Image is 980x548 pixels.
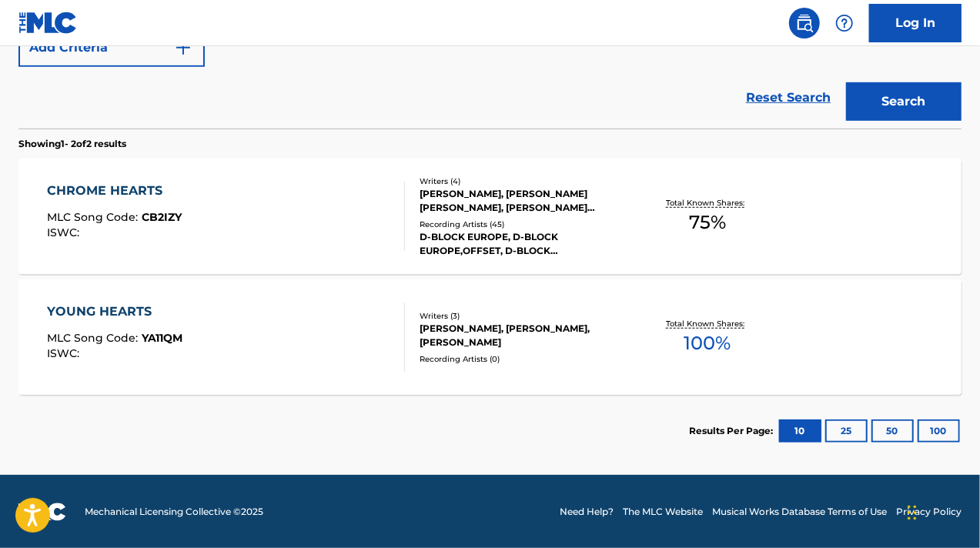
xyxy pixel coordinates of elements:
[846,82,962,121] button: Search
[47,331,142,345] span: MLC Song Code :
[420,175,629,187] div: Writers ( 4 )
[420,322,629,349] div: [PERSON_NAME], [PERSON_NAME], [PERSON_NAME]
[18,159,962,274] a: CHROME HEARTSMLC Song Code:CB2IZYISWC:Writers (4)[PERSON_NAME], [PERSON_NAME] [PERSON_NAME], [PER...
[835,14,854,32] img: help
[18,503,66,521] img: logo
[903,474,980,548] iframe: Chat Widget
[869,4,962,42] a: Log In
[420,230,629,258] div: D-BLOCK EUROPE, D-BLOCK EUROPE,OFFSET, D-BLOCK EUROPE,OFFSET, LILCADIPGE, D-BLOCK EUROPE|OFFSET
[871,419,914,443] button: 50
[789,8,820,38] a: Public Search
[18,279,962,395] a: YOUNG HEARTSMLC Song Code:YA11QMISWC:Writers (3)[PERSON_NAME], [PERSON_NAME], [PERSON_NAME]Record...
[420,219,629,230] div: Recording Artists ( 45 )
[829,8,860,38] div: Help
[684,329,731,357] span: 100 %
[908,490,917,536] div: Drag
[18,28,205,67] button: Add Criteria
[18,137,126,151] p: Showing 1 - 2 of 2 results
[174,38,192,57] img: 9d2ae6d4665cec9f34b9.svg
[420,353,629,365] div: Recording Artists ( 0 )
[918,419,960,443] button: 100
[667,197,749,209] p: Total Known Shares:
[560,505,614,519] a: Need Help?
[689,209,726,236] span: 75 %
[47,210,142,224] span: MLC Song Code :
[47,302,182,321] div: YOUNG HEARTS
[712,505,887,519] a: Musical Works Database Terms of Use
[142,331,182,345] span: YA11QM
[18,12,78,34] img: MLC Logo
[47,226,83,239] span: ISWC :
[667,318,749,329] p: Total Known Shares:
[825,419,868,443] button: 25
[142,210,182,224] span: CB2IZY
[47,346,83,360] span: ISWC :
[738,81,838,115] a: Reset Search
[795,14,814,32] img: search
[420,310,629,322] div: Writers ( 3 )
[420,187,629,215] div: [PERSON_NAME], [PERSON_NAME] [PERSON_NAME], [PERSON_NAME] [PERSON_NAME]
[623,505,703,519] a: The MLC Website
[689,424,777,438] p: Results Per Page:
[779,419,821,443] button: 10
[85,505,263,519] span: Mechanical Licensing Collective © 2025
[47,182,182,200] div: CHROME HEARTS
[896,505,962,519] a: Privacy Policy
